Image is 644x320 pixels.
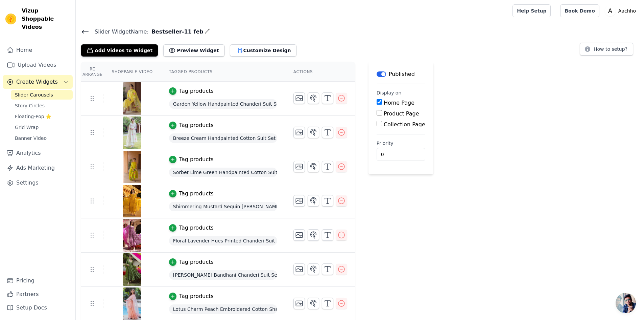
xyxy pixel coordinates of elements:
[123,151,142,183] img: reel-preview-www-aachho-com.myshopify.com-3645136368235307050_3627947309.jpeg
[169,87,214,95] button: Tag products
[580,43,633,56] button: How to setup?
[169,224,214,232] button: Tag products
[16,78,58,86] span: Create Widgets
[15,113,51,120] span: Floating-Pop ⭐
[293,263,305,275] button: Change Thumbnail
[179,258,214,266] div: Tag products
[169,133,277,143] span: Breeze Cream Handpainted Cotton Suit Set
[169,155,214,164] button: Tag products
[169,168,277,177] span: Sorbet Lime Green Handpainted Cotton Suit Set
[123,116,142,149] img: reel-preview-www-aachho-com.myshopify.com-3647306381041924911_3627947309.jpeg
[293,229,305,241] button: Change Thumbnail
[293,127,305,138] button: Change Thumbnail
[230,44,296,57] button: Customize Design
[293,161,305,172] button: Change Thumbnail
[5,14,16,24] img: Vizup
[81,62,103,82] th: Re Arrange
[169,292,214,300] button: Tag products
[15,124,39,131] span: Grid Wrap
[616,293,636,313] a: Open chat
[169,202,277,211] span: Shimmering Mustard Sequin [PERSON_NAME] Suit Set
[89,28,149,36] span: Slider Widget Name:
[580,47,633,54] a: How to setup?
[149,28,204,36] span: Bestseller-11 feb
[3,274,73,287] a: Pricing
[169,304,277,314] span: Lotus Charm Peach Embroidered Cotton Sharara Set
[15,91,53,98] span: Slider Carousels
[560,4,599,17] a: Book Demo
[616,5,639,17] p: Aachho
[179,121,214,129] div: Tag products
[11,90,73,100] a: Slider Carousels
[179,292,214,300] div: Tag products
[285,62,355,82] th: Actions
[3,301,73,315] a: Setup Docs
[512,4,551,17] a: Help Setup
[377,89,402,96] legend: Display on
[179,224,214,232] div: Tag products
[608,7,612,14] text: A
[103,62,161,82] th: Shoppable Video
[384,110,419,117] label: Product Page
[3,146,73,160] a: Analytics
[293,298,305,309] button: Change Thumbnail
[123,185,142,217] img: vizup-images-9607.jpg
[205,27,210,36] div: Edit Name
[123,253,142,286] img: reel-preview-www-aachho-com.myshopify.com-3690056381744142818_3627947309.jpeg
[3,161,73,175] a: Ads Marketing
[123,82,142,115] img: reel-preview-www-aachho-com.myshopify.com-3645861950329905241_3627947309.jpeg
[22,7,70,31] span: Vizup Shoppable Videos
[11,101,73,110] a: Story Circles
[3,58,73,72] a: Upload Videos
[377,140,425,147] label: Priority
[179,190,214,198] div: Tag products
[3,287,73,301] a: Partners
[169,258,214,266] button: Tag products
[179,155,214,164] div: Tag products
[605,5,639,17] button: A Aachho
[169,121,214,129] button: Tag products
[169,236,277,246] span: Floral Lavender Hues Printed Chanderi Suit Set
[11,133,73,143] a: Banner Video
[81,44,158,57] button: Add Videos to Widget
[15,135,47,142] span: Banner Video
[293,92,305,104] button: Change Thumbnail
[293,195,305,207] button: Change Thumbnail
[3,176,73,190] a: Settings
[389,70,415,78] p: Published
[123,287,142,320] img: reel-preview-www-aachho-com.myshopify.com-3669037752236073600_3627947309.jpeg
[11,112,73,121] a: Floating-Pop ⭐
[3,75,73,89] button: Create Widgets
[169,99,277,109] span: Garden Yellow Handpainted Chanderi Suit Set
[123,219,142,252] img: vizup-images-7e49.jpg
[11,123,73,132] a: Grid Wrap
[163,44,224,57] button: Preview Widget
[3,43,73,57] a: Home
[15,102,45,109] span: Story Circles
[179,87,214,95] div: Tag products
[169,270,277,280] span: [PERSON_NAME] Bandhani Chanderi Suit Set
[161,62,285,82] th: Tagged Products
[169,190,214,198] button: Tag products
[384,100,414,106] label: Home Page
[384,121,425,128] label: Collection Page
